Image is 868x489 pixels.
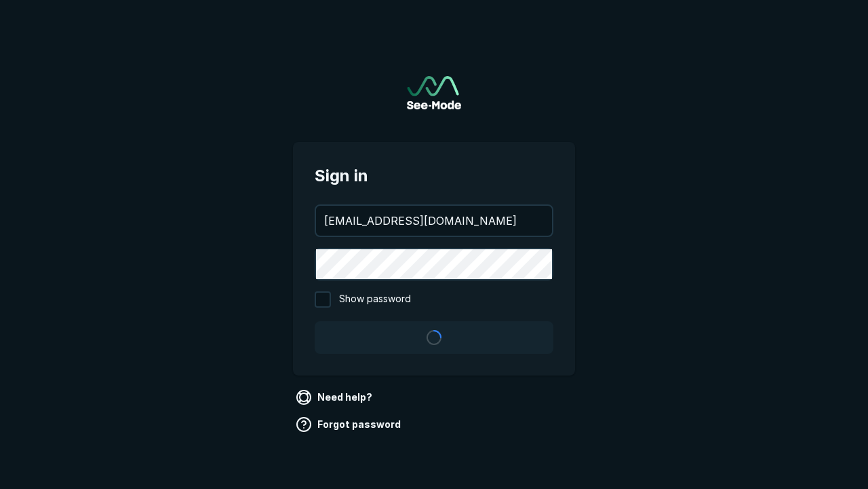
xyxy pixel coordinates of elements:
img: See-Mode Logo [407,76,461,109]
span: Sign in [315,164,553,188]
input: your@email.com [316,206,552,236]
a: Need help? [293,386,378,408]
span: Show password [339,291,411,308]
a: Go to sign in [407,76,461,109]
a: Forgot password [293,414,406,435]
